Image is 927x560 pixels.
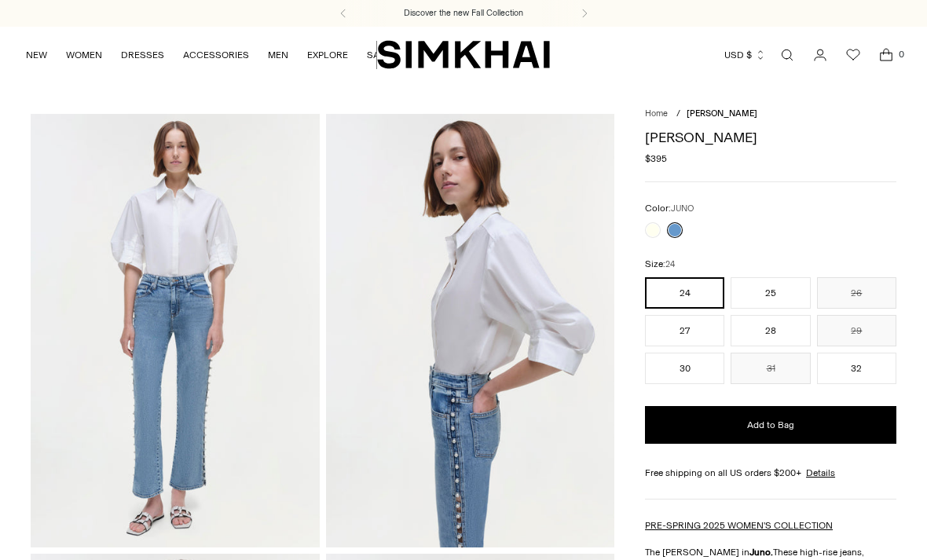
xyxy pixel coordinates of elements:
div: Free shipping on all US orders $200+ [645,466,896,480]
a: DRESSES [121,38,164,72]
a: EXPLORE [307,38,348,72]
a: PRE-SPRING 2025 WOMEN'S COLLECTION [645,520,833,531]
nav: breadcrumbs [645,108,896,121]
a: MEN [268,38,288,72]
button: 27 [645,315,724,346]
strong: Juno. [749,547,773,558]
a: Discover the new Fall Collection [404,7,523,20]
span: Add to Bag [747,419,794,432]
a: Go to the account page [804,39,836,71]
button: 28 [731,315,810,346]
span: 0 [894,47,908,61]
span: [PERSON_NAME] [687,108,757,119]
button: 25 [731,277,810,309]
h1: [PERSON_NAME] [645,130,896,145]
button: Add to Bag [645,406,896,444]
a: Details [806,466,835,480]
button: 30 [645,353,724,384]
a: Open search modal [771,39,803,71]
a: Open cart modal [870,39,902,71]
label: Size: [645,257,675,272]
button: USD $ [724,38,766,72]
a: WOMEN [66,38,102,72]
div: / [676,108,680,121]
a: NEW [26,38,47,72]
a: ACCESSORIES [183,38,249,72]
button: 31 [731,353,810,384]
span: $395 [645,152,667,166]
span: JUNO [671,203,694,214]
button: 29 [817,315,896,346]
button: 32 [817,353,896,384]
a: SALE [367,38,390,72]
button: 24 [645,277,724,309]
a: SIMKHAI [377,39,550,70]
a: Wishlist [837,39,869,71]
label: Color: [645,201,694,216]
img: Amelia Denim [326,114,615,547]
img: Amelia Denim [31,114,320,547]
span: 24 [665,259,675,269]
a: Home [645,108,668,119]
button: 26 [817,277,896,309]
